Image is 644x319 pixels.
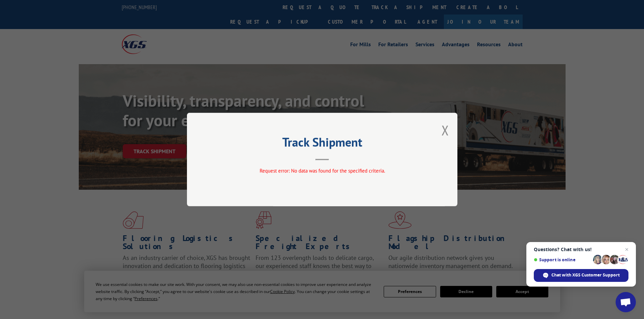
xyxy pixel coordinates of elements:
[442,121,449,139] button: Close modal
[551,272,620,278] span: Chat with XGS Customer Support
[259,167,385,174] span: Request error: No data was found for the specified criteria.
[534,247,628,252] span: Questions? Chat with us!
[534,269,628,282] div: Chat with XGS Customer Support
[534,257,591,262] span: Support is online
[221,137,424,150] h2: Track Shipment
[616,292,636,312] div: Open chat
[623,245,631,254] span: Close chat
